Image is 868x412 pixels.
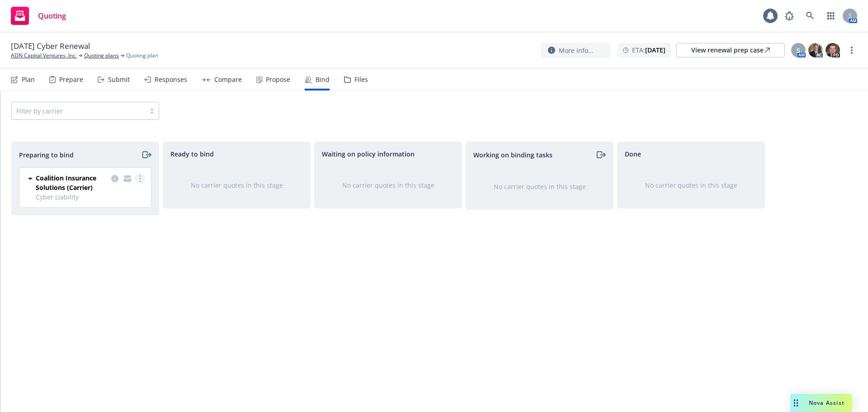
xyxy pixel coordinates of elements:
[7,3,70,28] a: Quoting
[11,41,90,52] span: [DATE] Cyber Renewal
[790,394,802,412] div: Drag to move
[625,149,641,159] span: Done
[846,45,857,56] a: more
[19,150,74,160] span: Preparing to bind
[178,180,296,190] div: No carrier quotes in this stage
[59,76,83,83] div: Prepare
[108,76,130,83] div: Submit
[322,149,415,159] span: Waiting on policy information
[11,52,77,60] a: ADN Capital Ventures, Inc.
[141,149,151,160] a: moveRight
[126,52,158,60] span: Quoting plan
[36,173,108,192] span: Coalition Insurance Solutions (Carrier)
[170,149,214,159] span: Ready to bind
[329,180,447,190] div: No carrier quotes in this stage
[797,46,800,55] span: S
[266,76,290,83] div: Propose
[790,394,852,412] button: Nova Assist
[808,43,823,57] img: photo
[780,7,798,25] a: Report a Bug
[84,52,119,60] a: Quoting plans
[109,173,120,184] a: copy logging email
[826,43,840,57] img: photo
[122,173,133,184] a: copy logging email
[645,46,665,54] strong: [DATE]
[691,43,770,57] div: View renewal prep case
[354,76,368,83] div: Files
[541,43,610,58] button: More info...
[214,76,242,83] div: Compare
[155,76,187,83] div: Responses
[22,76,35,83] div: Plan
[676,43,785,57] a: View renewal prep case
[316,76,330,83] div: Bind
[36,192,146,202] span: Cyber Liability
[473,150,552,160] span: Working on binding tasks
[809,399,844,407] span: Nova Assist
[801,7,819,25] a: Search
[135,173,146,184] a: more
[632,180,750,190] div: No carrier quotes in this stage
[632,45,665,55] span: ETA :
[559,46,594,55] span: More info...
[38,12,66,19] span: Quoting
[481,182,599,191] div: No carrier quotes in this stage
[822,7,840,25] a: Switch app
[595,149,606,160] a: moveRight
